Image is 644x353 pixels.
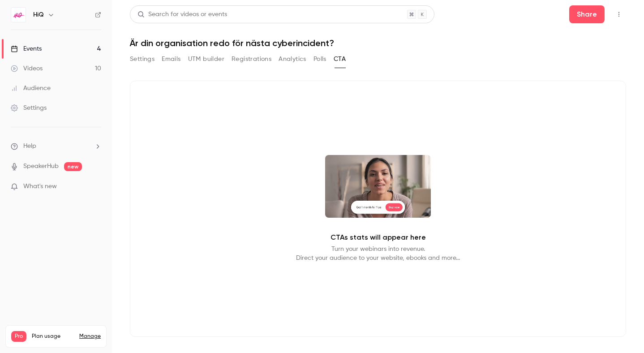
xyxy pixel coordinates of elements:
[64,162,82,171] span: new
[296,245,460,263] p: Turn your webinars into revenue. Direct your audience to your website, ebooks and more...
[331,232,426,243] p: CTAs stats will appear here
[11,8,26,22] img: HiQ
[313,52,326,66] button: Polls
[569,5,605,23] button: Share
[11,103,47,112] div: Settings
[162,52,180,66] button: Emails
[279,52,306,66] button: Analytics
[232,52,271,66] button: Registrations
[137,10,227,19] div: Search for videos or events
[11,44,42,53] div: Events
[32,333,74,340] span: Plan usage
[23,182,57,191] span: What's new
[23,162,59,171] a: SpeakerHub
[79,333,101,340] a: Manage
[188,52,224,66] button: UTM builder
[130,52,155,66] button: Settings
[11,64,43,73] div: Videos
[11,142,101,151] li: help-dropdown-opener
[11,331,26,342] span: Pro
[23,142,36,151] span: Help
[334,52,346,66] button: CTA
[33,10,44,19] h6: HiQ
[11,84,51,93] div: Audience
[130,38,626,48] h1: Är din organisation redo för nästa cyberincident?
